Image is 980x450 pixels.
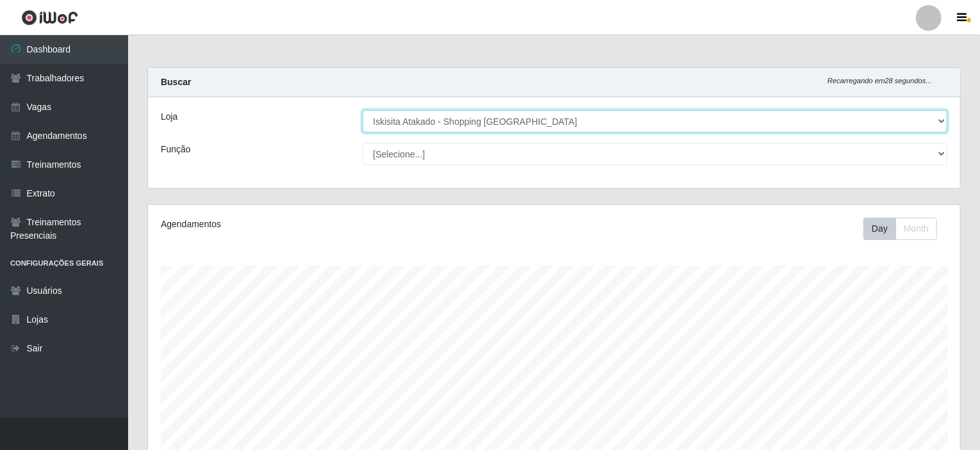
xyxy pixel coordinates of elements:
button: Day [863,218,896,240]
strong: Buscar [161,77,191,87]
i: Recarregando em 28 segundos... [828,77,932,84]
div: First group [863,218,937,240]
button: Month [895,218,937,240]
div: Agendamentos [161,218,477,231]
label: Loja [161,110,177,124]
img: CoreUI Logo [21,10,78,26]
div: Toolbar with button groups [863,218,947,240]
label: Função [161,143,191,156]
